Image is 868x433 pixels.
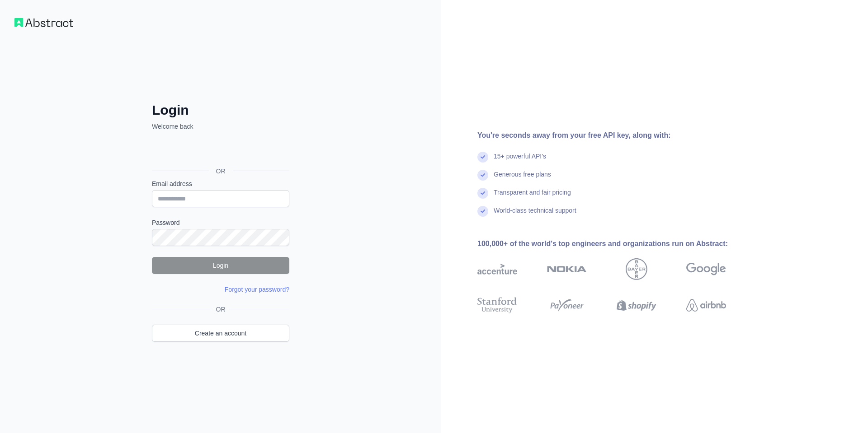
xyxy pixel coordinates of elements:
[494,188,571,206] div: Transparent and fair pricing
[152,102,289,118] h2: Login
[617,295,656,315] img: shopify
[477,206,488,217] img: check mark
[477,188,488,199] img: check mark
[477,152,488,163] img: check mark
[212,305,229,314] span: OR
[626,258,647,280] img: bayer
[477,258,517,280] img: accenture
[686,258,726,280] img: google
[547,258,587,280] img: nokia
[152,179,289,188] label: Email address
[477,170,488,181] img: check mark
[147,141,292,161] iframe: Bouton "Se connecter avec Google"
[547,295,587,315] img: payoneer
[152,218,289,227] label: Password
[477,295,517,315] img: stanford university
[152,257,289,274] button: Login
[477,130,755,141] div: You're seconds away from your free API key, along with:
[152,122,289,131] p: Welcome back
[14,18,73,27] img: Workflow
[686,295,726,315] img: airbnb
[477,238,755,249] div: 100,000+ of the world's top engineers and organizations run on Abstract:
[209,167,233,176] span: OR
[494,170,551,188] div: Generous free plans
[494,206,576,224] div: World-class technical support
[225,286,289,293] a: Forgot your password?
[494,152,546,170] div: 15+ powerful API's
[152,325,289,342] a: Create an account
